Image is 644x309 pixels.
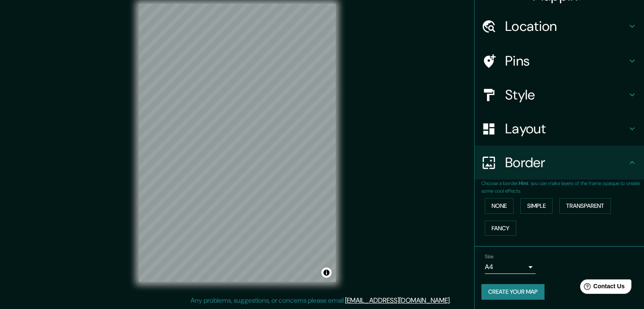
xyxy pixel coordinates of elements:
iframe: Help widget launcher [569,276,635,300]
h4: Style [505,86,627,103]
div: Pins [475,44,644,78]
h4: Layout [505,120,627,137]
div: . [451,295,452,306]
b: Hint [519,180,528,187]
p: Choose a border. : you can make layers of the frame opaque to create some cool effects. [481,179,644,195]
button: Transparent [559,198,611,214]
div: Location [475,9,644,43]
button: Toggle attribution [321,268,332,278]
div: A4 [485,260,536,274]
h4: Border [505,154,627,171]
canvas: Map [139,4,336,282]
div: Style [475,78,644,112]
div: . [452,295,454,306]
button: Create your map [481,284,544,300]
h4: Location [505,18,627,35]
div: Layout [475,112,644,146]
p: Any problems, suggestions, or concerns please email . [191,295,451,306]
a: [EMAIL_ADDRESS][DOMAIN_NAME] [345,296,450,305]
h4: Pins [505,52,627,69]
button: Fancy [485,221,516,236]
button: None [485,198,514,214]
label: Size [485,253,494,260]
button: Simple [520,198,553,214]
div: Border [475,146,644,179]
